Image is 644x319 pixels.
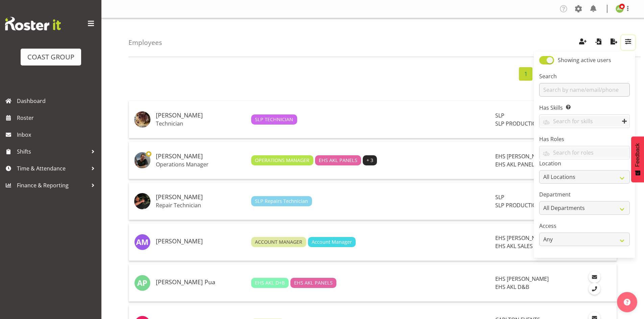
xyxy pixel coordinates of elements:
div: COAST GROUP [27,52,74,62]
h5: [PERSON_NAME] [156,194,246,201]
span: SLP TECHNICIAN [255,116,293,123]
span: EHS AKL SALES [495,242,533,250]
h4: Employees [128,39,162,46]
img: help-xxl-2.png [624,299,630,305]
span: EHS [PERSON_NAME] [495,153,549,160]
button: Create Employees [576,35,590,50]
img: alan-burrowsbb943395863b3ae7062c263e1c991831.png [134,193,150,209]
p: Technician [156,120,246,127]
h5: [PERSON_NAME] [156,153,246,160]
img: aaron-grant454b22c01f25b3c339245abd24dca433.png [134,111,150,128]
span: EHS AKL PANEL [495,161,534,168]
span: SLP Repairs Technician [255,197,308,205]
label: Has Roles [539,135,630,143]
span: Inbox [17,130,98,140]
span: SLP PRODUCTION [495,202,541,209]
span: SLP PRODUCTION [495,120,541,127]
button: Import Employees [591,35,605,50]
input: Search by name/email/phone [539,83,630,97]
span: + 3 [366,157,373,164]
span: EHS [PERSON_NAME] [495,234,549,242]
span: Feedback [635,143,641,167]
button: Filter Employees [621,35,635,50]
span: Roster [17,113,98,123]
span: EHS AKL D&B [495,283,529,291]
a: Call Employee [589,283,600,295]
span: ACCOUNT MANAGER [255,238,302,246]
button: Feedback - Show survey [631,136,644,182]
label: Has Skills [539,104,630,112]
label: Search [539,72,630,80]
label: Access [539,222,630,230]
span: Showing active users [558,56,611,64]
input: Search for skills [540,116,629,127]
span: EHS AKL PANELS [294,279,333,287]
label: Location [539,159,630,167]
span: EHS [PERSON_NAME] [495,275,549,283]
span: Finance & Reporting [17,180,88,190]
span: OPERATIONS MANAGER [255,157,309,164]
span: Time & Attendance [17,163,88,174]
span: Shifts [17,147,88,157]
img: abe-denton65321ee68e143815db86bfb5b039cb77.png [134,152,150,168]
span: Dashboard [17,96,98,106]
span: Account Manager [312,238,352,246]
h5: [PERSON_NAME] [156,112,246,119]
img: aleisha-midgley1124.jpg [134,234,150,250]
a: Email Employee [589,271,600,283]
span: SLP [495,112,504,119]
img: aleki-palu-pua3116.jpg [134,275,150,291]
img: Rosterit website logo [5,17,61,30]
img: angela-kerrigan9606.jpg [616,5,624,13]
span: SLP [495,193,504,201]
span: EHS AKL D+B [255,279,285,287]
h5: [PERSON_NAME] [156,238,246,245]
p: Operations Manager [156,161,246,168]
input: Search for roles [540,147,629,158]
label: Department [539,190,630,198]
p: Repair Technician [156,202,246,209]
span: EHS AKL PANELS [319,157,357,164]
h5: [PERSON_NAME] Pua [156,279,246,286]
button: Export Employees [607,35,621,50]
